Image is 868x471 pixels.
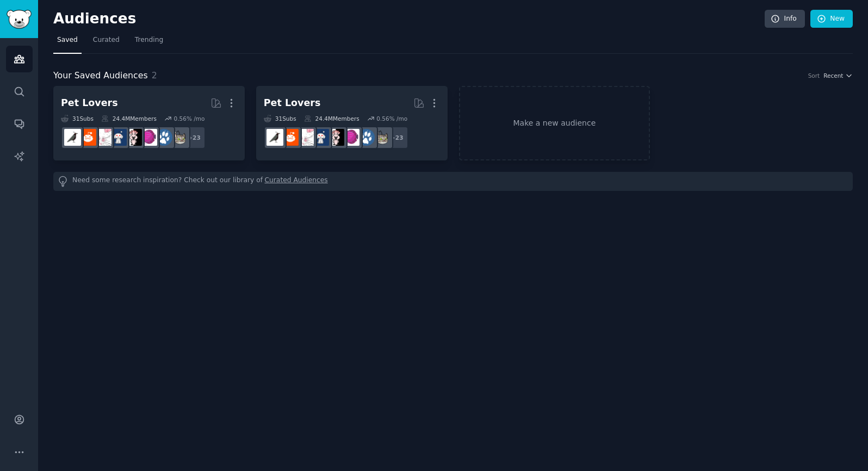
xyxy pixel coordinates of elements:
[57,35,78,45] span: Saved
[53,86,245,160] a: Pet Lovers31Subs24.4MMembers0.56% /mo+23catsdogsAquariumsparrotsdogswithjobsRATSBeardedDragonsbir...
[297,129,314,146] img: RATS
[79,129,96,146] img: BeardedDragons
[61,96,118,110] div: Pet Lovers
[53,69,148,83] span: Your Saved Audiences
[823,72,843,79] span: Recent
[53,172,853,191] div: Need some research inspiration? Check out our library of
[125,129,142,146] img: parrots
[810,10,853,28] a: New
[765,10,805,28] a: Info
[265,176,328,187] a: Curated Audiences
[101,115,157,122] div: 24.4M Members
[183,126,206,149] div: + 23
[53,10,765,28] h2: Audiences
[7,10,32,29] img: GummySearch logo
[93,35,120,45] span: Curated
[304,115,359,122] div: 24.4M Members
[64,129,81,146] img: birding
[358,129,375,146] img: dogs
[173,115,204,122] div: 0.56 % /mo
[156,129,172,146] img: dogs
[135,35,163,45] span: Trending
[459,86,650,160] a: Make a new audience
[140,129,157,146] img: Aquariums
[376,115,407,122] div: 0.56 % /mo
[110,129,127,146] img: dogswithjobs
[386,126,408,149] div: + 23
[373,129,390,146] img: cats
[327,129,344,146] img: parrots
[95,129,111,146] img: RATS
[53,32,82,54] a: Saved
[152,70,157,80] span: 2
[264,115,296,122] div: 31 Sub s
[256,86,448,160] a: Pet Lovers31Subs24.4MMembers0.56% /mo+23catsdogsAquariumsparrotsdogswithjobsRATSBeardedDragonsbir...
[823,72,853,79] button: Recent
[89,32,123,54] a: Curated
[282,129,299,146] img: BeardedDragons
[131,32,167,54] a: Trending
[61,115,94,122] div: 31 Sub s
[312,129,329,146] img: dogswithjobs
[171,129,188,146] img: cats
[264,96,321,110] div: Pet Lovers
[266,129,283,146] img: birding
[343,129,359,146] img: Aquariums
[808,72,820,79] div: Sort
